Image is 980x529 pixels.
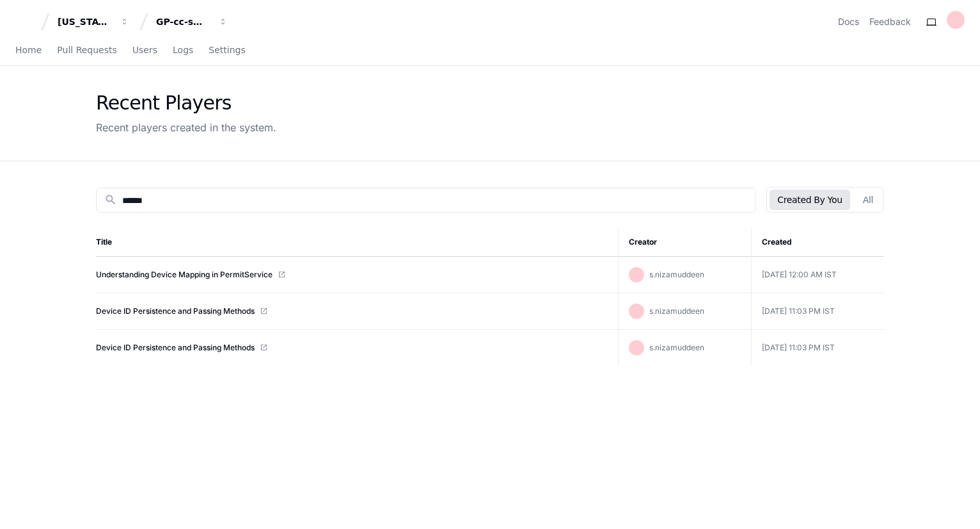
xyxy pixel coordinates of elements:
td: [DATE] 11:03 PM IST [751,330,884,366]
a: Docs [838,15,859,28]
span: Logs [173,46,193,54]
a: Device ID Persistence and Passing Methods [96,343,255,353]
span: Users [132,46,157,54]
button: GP-cc-sml-apps [151,10,233,33]
button: Feedback [869,15,911,28]
button: Created By You [770,190,850,210]
th: Created [751,228,884,257]
div: GP-cc-sml-apps [156,15,211,28]
button: All [855,190,881,210]
div: Recent players created in the system. [96,120,276,135]
th: Title [96,228,618,257]
button: [US_STATE] Pacific [52,10,134,33]
a: Settings [209,36,245,65]
mat-icon: search [104,193,117,206]
span: s.nizamuddeen [649,306,704,316]
a: Device ID Persistence and Passing Methods [96,306,255,316]
a: Home [15,36,42,65]
div: [US_STATE] Pacific [58,15,113,28]
span: s.nizamuddeen [649,270,704,279]
span: Home [15,46,42,54]
a: Pull Requests [57,36,116,65]
td: [DATE] 11:03 PM IST [751,293,884,330]
th: Creator [618,228,751,257]
div: Recent Players [96,92,276,115]
a: Logs [173,36,193,65]
a: Users [132,36,157,65]
span: Pull Requests [57,46,116,54]
td: [DATE] 12:00 AM IST [751,257,884,293]
span: s.nizamuddeen [649,343,704,352]
a: Understanding Device Mapping in PermitService [96,270,273,280]
span: Settings [209,46,245,54]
